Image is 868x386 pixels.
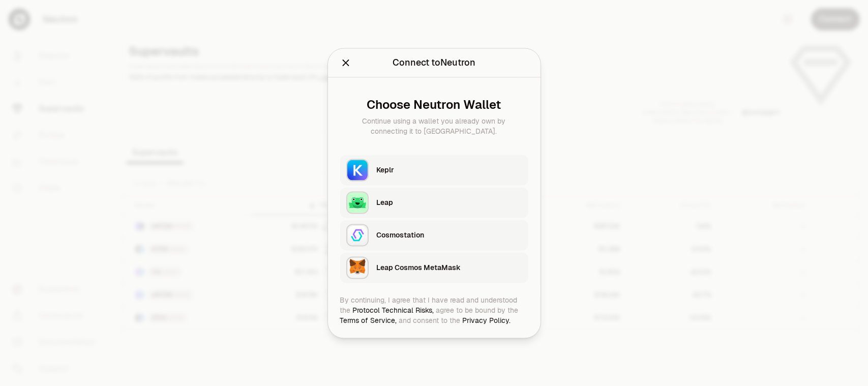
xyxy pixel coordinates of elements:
div: Leap [377,197,522,207]
a: Terms of Service, [340,316,397,325]
button: CosmostationCosmostation [340,220,528,250]
div: Cosmostation [377,230,522,240]
div: Continue using a wallet you already own by connecting it to [GEOGRAPHIC_DATA]. [348,116,520,136]
button: Leap Cosmos MetaMaskLeap Cosmos MetaMask [340,252,528,283]
a: Protocol Technical Risks, [353,306,434,315]
div: Keplr [377,165,522,175]
div: By continuing, I agree that I have read and understood the agree to be bound by the and consent t... [340,295,528,325]
div: Choose Neutron Wallet [348,98,520,112]
img: Leap Cosmos MetaMask [346,256,369,279]
img: Leap [346,191,369,214]
img: Keplr [346,159,369,181]
button: Close [340,55,351,70]
div: Leap Cosmos MetaMask [377,262,522,273]
img: Cosmostation [346,224,369,246]
button: LeapLeap [340,187,528,218]
button: KeplrKeplr [340,155,528,185]
div: Connect to Neutron [393,55,475,70]
a: Privacy Policy. [463,316,511,325]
